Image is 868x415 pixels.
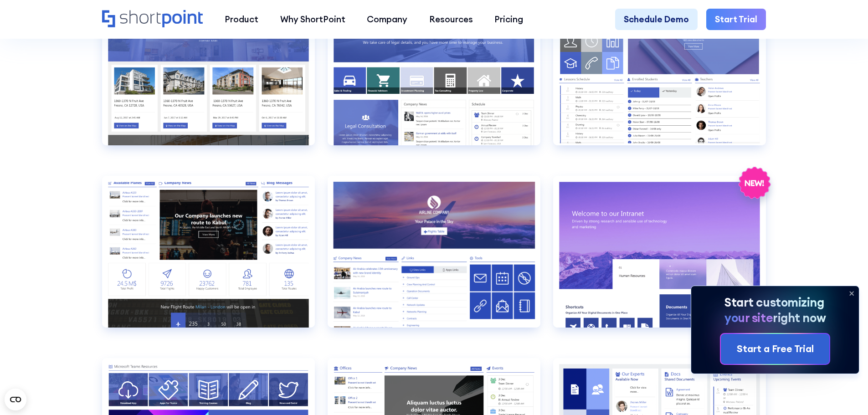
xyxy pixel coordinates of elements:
[494,13,523,26] div: Pricing
[280,13,345,26] div: Why ShortPoint
[5,389,26,410] button: Open CMP widget
[269,9,356,31] a: Why ShortPoint
[553,176,766,345] a: Enterprise 1
[418,9,484,31] a: Resources
[615,9,698,31] a: Schedule Demo
[356,9,418,31] a: Company
[225,13,258,26] div: Product
[102,176,315,345] a: Employees Directory 3
[484,9,534,31] a: Pricing
[429,13,473,26] div: Resources
[737,342,814,356] div: Start a Free Trial
[721,334,829,364] a: Start a Free Trial
[214,9,269,31] a: Product
[706,9,766,31] a: Start Trial
[328,176,540,345] a: Employees Directory 4
[102,10,203,29] a: Home
[822,371,868,415] iframe: Chat Widget
[367,13,407,26] div: Company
